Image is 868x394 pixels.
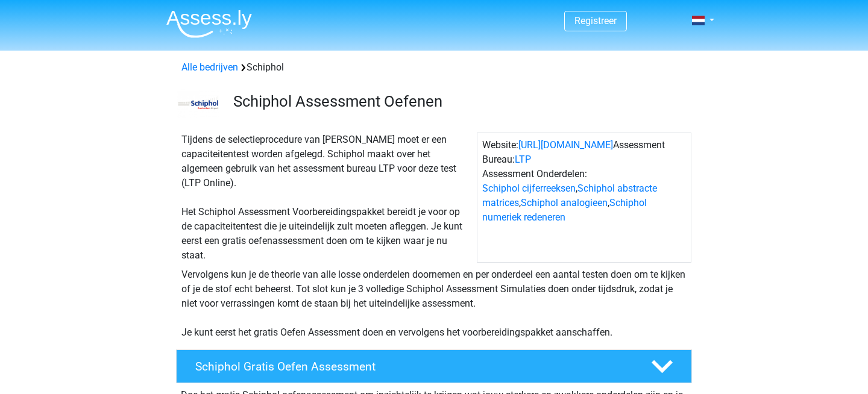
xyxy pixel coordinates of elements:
div: Website: Assessment Bureau: Assessment Onderdelen: , , , [477,133,691,263]
a: [URL][DOMAIN_NAME] [518,139,613,151]
a: LTP [515,154,531,165]
img: Assessly [166,10,252,38]
h4: Schiphol Gratis Oefen Assessment [195,360,632,374]
h3: Schiphol Assessment Oefenen [233,92,682,111]
div: Tijdens de selectieprocedure van [PERSON_NAME] moet er een capaciteitentest worden afgelegd. Schi... [177,133,477,263]
a: Alle bedrijven [181,61,238,73]
div: Vervolgens kun je de theorie van alle losse onderdelen doornemen en per onderdeel een aantal test... [177,267,691,340]
div: Schiphol [177,60,691,75]
a: Schiphol analogieen [521,197,608,208]
a: Schiphol cijferreeksen [482,183,576,194]
a: Schiphol Gratis Oefen Assessment [171,349,697,383]
a: Registreer [574,15,617,27]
